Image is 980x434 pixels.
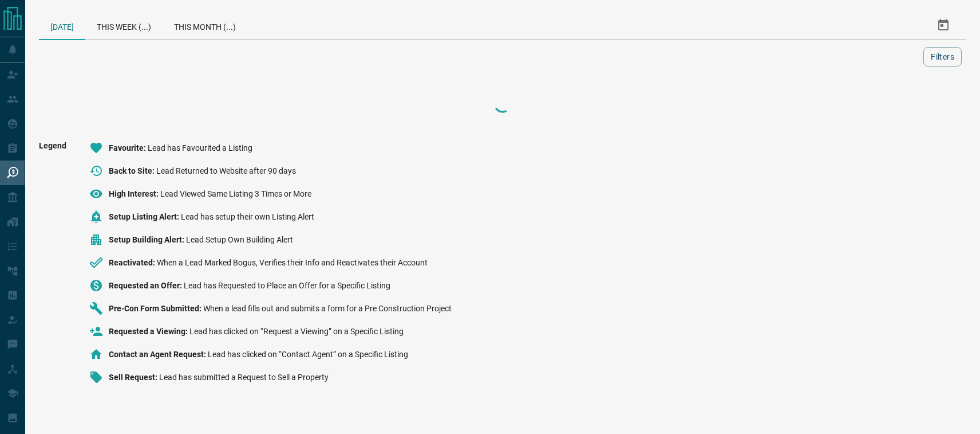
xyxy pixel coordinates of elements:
div: This Week (...) [85,11,163,39]
span: Back to Site [109,166,156,175]
span: Favourite [109,143,148,153]
span: Lead has Requested to Place an Offer for a Specific Listing [184,281,390,290]
span: Lead Setup Own Building Alert [186,235,293,244]
span: When a lead fills out and submits a form for a Pre Construction Project [203,304,452,313]
span: Lead has clicked on “Contact Agent” on a Specific Listing [208,350,408,359]
span: Sell Request [109,373,159,382]
div: [DATE] [39,11,85,40]
button: Select Date Range [930,11,957,39]
span: Setup Listing Alert [109,212,181,221]
span: Requested an Offer [109,281,184,290]
span: Lead has Favourited a Listing [148,143,252,153]
div: This Month (...) [163,11,247,39]
span: Reactivated [109,258,157,267]
div: Loading [445,93,560,116]
span: Legend [39,141,66,393]
span: Pre-Con Form Submitted [109,304,203,313]
span: When a Lead Marked Bogus, Verifies their Info and Reactivates their Account [157,258,428,267]
span: Lead Returned to Website after 90 days [156,166,296,175]
span: Contact an Agent Request [109,350,208,359]
span: Lead has submitted a Request to Sell a Property [159,373,329,382]
span: High Interest [109,189,160,198]
span: Setup Building Alert [109,235,186,244]
span: Lead has clicked on “Request a Viewing” on a Specific Listing [189,327,404,336]
span: Requested a Viewing [109,327,189,336]
span: Lead has setup their own Listing Alert [181,212,314,221]
span: Lead Viewed Same Listing 3 Times or More [160,189,311,198]
button: Filters [923,47,962,67]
